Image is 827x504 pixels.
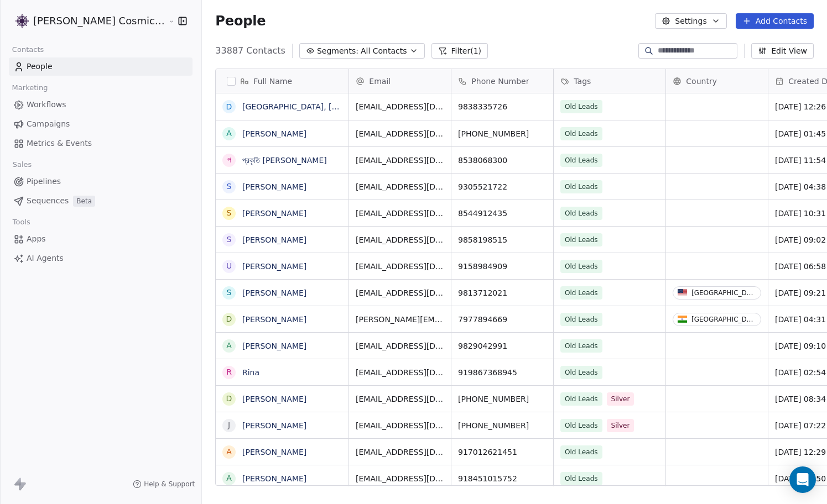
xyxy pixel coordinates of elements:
[607,419,634,432] span: Silver
[458,208,547,219] span: 8544912435
[227,154,231,166] div: প
[227,128,232,139] div: A
[560,445,602,459] span: Old Leads
[9,230,193,248] a: Apps
[431,43,488,59] button: Filter(1)
[736,13,814,29] button: Add Contacts
[13,12,160,30] button: [PERSON_NAME] Cosmic Academy LLP
[458,155,547,166] span: 8538068300
[560,366,602,379] span: Old Leads
[356,367,444,378] span: [EMAIL_ADDRESS][DOMAIN_NAME]
[356,340,444,351] span: [EMAIL_ADDRESS][DOMAIN_NAME]
[356,155,444,166] span: [EMAIL_ADDRESS][DOMAIN_NAME]
[216,93,349,486] div: grid
[242,421,306,430] a: [PERSON_NAME]
[227,181,232,192] div: S
[356,314,444,325] span: [PERSON_NAME][EMAIL_ADDRESS][DOMAIN_NAME]
[9,115,193,133] a: Campaigns
[471,76,529,87] span: Phone Number
[560,286,602,300] span: Old Leads
[369,76,391,87] span: Email
[9,192,193,210] a: SequencesBeta
[356,128,444,139] span: [EMAIL_ADDRESS][DOMAIN_NAME]
[560,313,602,326] span: Old Leads
[226,366,232,378] div: R
[242,288,306,297] a: [PERSON_NAME]
[242,368,259,377] a: Rina
[356,447,444,458] span: [EMAIL_ADDRESS][DOMAIN_NAME]
[458,314,547,325] span: 7977894669
[27,253,64,264] span: AI Agents
[8,214,35,230] span: Tools
[691,289,756,297] div: [GEOGRAPHIC_DATA]
[356,261,444,272] span: [EMAIL_ADDRESS][DOMAIN_NAME]
[560,260,602,273] span: Old Leads
[7,80,53,96] span: Marketing
[560,180,602,193] span: Old Leads
[242,342,306,350] a: [PERSON_NAME]
[8,156,37,173] span: Sales
[227,473,232,484] div: A
[242,209,306,218] a: [PERSON_NAME]
[144,480,195,489] span: Help & Support
[356,287,444,298] span: [EMAIL_ADDRESS][DOMAIN_NAME]
[458,340,547,351] span: 9829042991
[458,287,547,298] span: 9813712021
[9,134,193,153] a: Metrics & Events
[317,45,358,57] span: Segments:
[9,96,193,114] a: Workflows
[666,69,768,93] div: Country
[15,14,29,28] img: Logo_Properly_Aligned.png
[9,57,193,76] a: People
[560,100,602,113] span: Old Leads
[356,420,444,431] span: [EMAIL_ADDRESS][DOMAIN_NAME]
[242,395,306,403] a: [PERSON_NAME]
[751,43,814,59] button: Edit View
[242,448,306,456] a: [PERSON_NAME]
[458,128,547,139] span: [PHONE_NUMBER]
[655,13,726,29] button: Settings
[242,474,306,483] a: [PERSON_NAME]
[560,472,602,485] span: Old Leads
[27,195,69,207] span: Sequences
[227,446,232,458] div: A
[242,235,306,244] a: [PERSON_NAME]
[458,234,547,245] span: 9858198515
[227,234,232,245] div: S
[356,393,444,405] span: [EMAIL_ADDRESS][DOMAIN_NAME]
[691,316,756,323] div: [GEOGRAPHIC_DATA]
[356,473,444,484] span: [EMAIL_ADDRESS][DOMAIN_NAME]
[133,480,195,489] a: Help & Support
[560,207,602,220] span: Old Leads
[227,207,232,219] div: S
[227,340,232,351] div: A
[215,44,285,57] span: 33887 Contacts
[686,76,717,87] span: Country
[215,13,266,29] span: People
[458,447,547,458] span: 917012621451
[458,393,547,405] span: [PHONE_NUMBER]
[458,181,547,192] span: 9305521722
[356,208,444,219] span: [EMAIL_ADDRESS][DOMAIN_NAME]
[458,261,547,272] span: 9158984909
[73,196,95,207] span: Beta
[228,419,230,431] div: J
[458,101,547,112] span: 9838335726
[458,367,547,378] span: 919867368945
[574,76,591,87] span: Tags
[33,14,165,28] span: [PERSON_NAME] Cosmic Academy LLP
[361,45,407,57] span: All Contacts
[27,61,53,72] span: People
[27,99,66,111] span: Workflows
[27,138,92,149] span: Metrics & Events
[27,118,70,130] span: Campaigns
[451,69,553,93] div: Phone Number
[242,315,306,324] a: [PERSON_NAME]
[560,419,602,432] span: Old Leads
[242,156,327,165] a: প্রকৃতি [PERSON_NAME]
[789,466,816,493] div: Open Intercom Messenger
[27,176,61,187] span: Pipelines
[226,101,232,113] div: D
[253,76,292,87] span: Full Name
[226,313,232,325] div: D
